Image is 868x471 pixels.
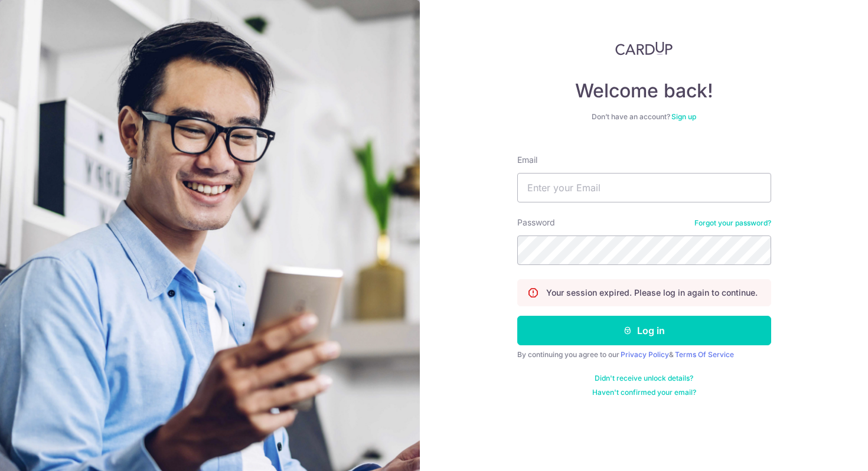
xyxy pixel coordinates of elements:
[592,388,696,397] a: Haven't confirmed your email?
[517,217,555,228] label: Password
[671,112,696,121] a: Sign up
[517,112,771,122] div: Don’t have an account?
[595,374,693,383] a: Didn't receive unlock details?
[517,173,771,202] input: Enter your Email
[517,316,771,345] button: Log in
[517,154,537,166] label: Email
[621,350,669,359] a: Privacy Policy
[517,79,771,103] h4: Welcome back!
[546,287,758,299] p: Your session expired. Please log in again to continue.
[517,350,771,359] div: By continuing you agree to our &
[694,218,771,228] a: Forgot your password?
[675,350,734,359] a: Terms Of Service
[615,41,673,55] img: CardUp Logo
